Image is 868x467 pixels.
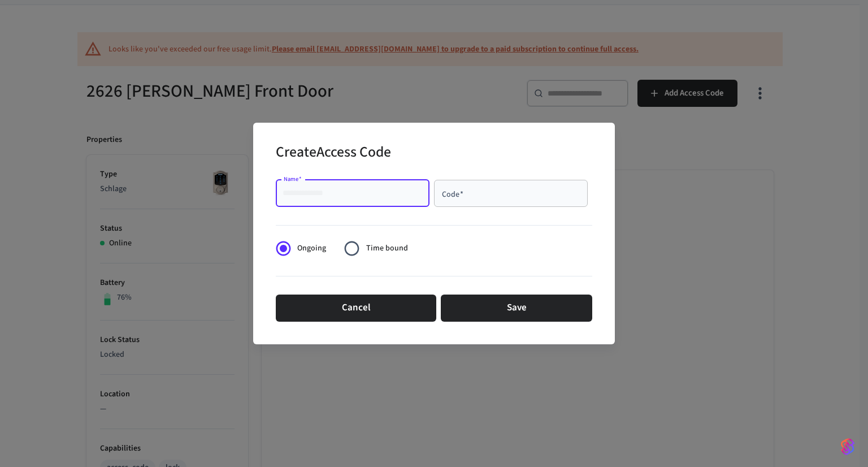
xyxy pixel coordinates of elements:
[366,243,408,254] span: Time bound
[441,295,592,322] button: Save
[284,175,302,183] label: Name
[276,295,436,322] button: Cancel
[297,243,326,254] span: Ongoing
[276,136,391,171] h2: Create Access Code
[841,438,854,456] img: SeamLogoGradient.69752ec5.svg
